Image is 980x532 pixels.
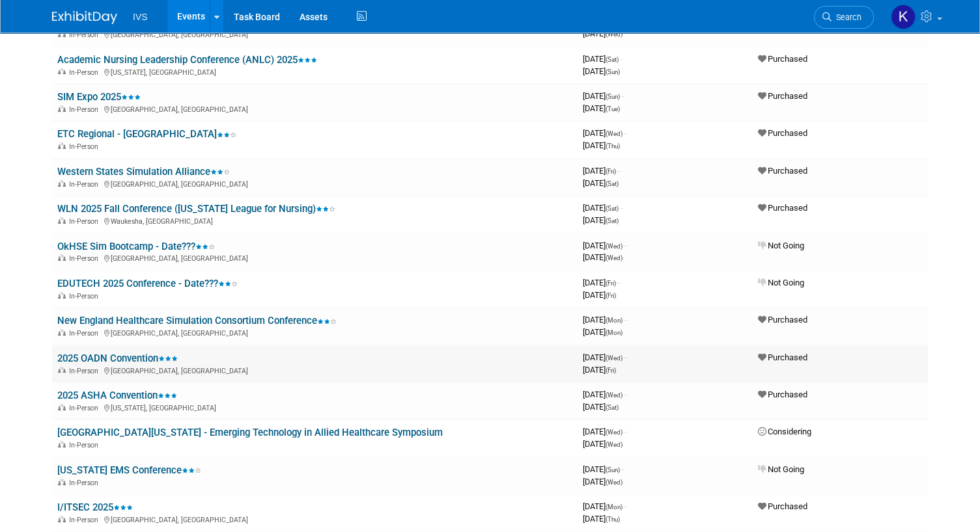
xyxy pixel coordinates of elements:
[758,315,807,325] span: Purchased
[583,66,620,76] span: [DATE]
[583,365,616,375] span: [DATE]
[606,31,623,38] span: (Wed)
[69,516,102,524] span: In-Person
[583,103,620,113] span: [DATE]
[606,329,623,336] span: (Mon)
[606,205,619,212] span: (Sat)
[57,501,133,513] a: I/ITSEC 2025
[583,390,626,399] span: [DATE]
[606,142,620,150] span: (Thu)
[58,441,66,447] img: In-Person Event
[57,241,215,252] a: OkHSE Sim Bootcamp - Date???
[58,367,66,373] img: In-Person Event
[57,327,572,338] div: [GEOGRAPHIC_DATA], [GEOGRAPHIC_DATA]
[758,278,804,287] span: Not Going
[758,427,811,436] span: Considering
[758,203,807,213] span: Purchased
[69,31,102,39] span: In-Person
[832,12,861,22] span: Search
[58,217,66,224] img: In-Person Event
[57,514,572,524] div: [GEOGRAPHIC_DATA], [GEOGRAPHIC_DATA]
[624,427,626,436] span: -
[758,241,804,250] span: Not Going
[57,29,572,39] div: [GEOGRAPHIC_DATA], [GEOGRAPHIC_DATA]
[606,56,619,63] span: (Sat)
[57,178,572,189] div: [GEOGRAPHIC_DATA], [GEOGRAPHIC_DATA]
[57,91,141,103] a: SIM Expo 2025
[583,402,619,412] span: [DATE]
[606,243,623,250] span: (Wed)
[583,501,626,511] span: [DATE]
[606,217,619,224] span: (Sat)
[69,180,102,189] span: In-Person
[624,241,626,250] span: -
[58,292,66,299] img: In-Person Event
[624,128,626,138] span: -
[606,503,623,511] span: (Mon)
[606,254,623,261] span: (Wed)
[69,142,102,151] span: In-Person
[583,278,620,287] span: [DATE]
[58,479,66,485] img: In-Person Event
[57,215,572,226] div: Waukesha, [GEOGRAPHIC_DATA]
[69,441,102,449] span: In-Person
[583,514,620,524] span: [DATE]
[69,68,102,77] span: In-Person
[583,91,624,101] span: [DATE]
[69,292,102,300] span: In-Person
[606,105,620,113] span: (Tue)
[606,479,623,486] span: (Wed)
[57,252,572,263] div: [GEOGRAPHIC_DATA], [GEOGRAPHIC_DATA]
[583,215,619,225] span: [DATE]
[583,327,623,337] span: [DATE]
[57,166,230,178] a: Western States Simulation Alliance
[58,68,66,75] img: In-Person Event
[583,315,626,325] span: [DATE]
[583,178,619,188] span: [DATE]
[606,130,623,137] span: (Wed)
[57,315,337,326] a: New England Healthcare Simulation Consortium Conference
[583,29,623,38] span: [DATE]
[58,180,66,187] img: In-Person Event
[814,6,874,29] a: Search
[622,91,624,101] span: -
[57,464,201,476] a: [US_STATE] EMS Conference
[57,390,177,401] a: 2025 ASHA Convention
[69,479,102,487] span: In-Person
[618,166,620,176] span: -
[606,392,623,399] span: (Wed)
[758,128,807,138] span: Purchased
[758,91,807,101] span: Purchased
[57,103,572,114] div: [GEOGRAPHIC_DATA], [GEOGRAPHIC_DATA]
[57,66,572,77] div: [US_STATE], [GEOGRAPHIC_DATA]
[622,464,624,474] span: -
[583,439,623,449] span: [DATE]
[624,352,626,362] span: -
[606,180,619,187] span: (Sat)
[624,501,626,511] span: -
[58,254,66,261] img: In-Person Event
[758,54,807,64] span: Purchased
[606,441,623,448] span: (Wed)
[606,93,620,100] span: (Sun)
[57,203,335,215] a: WLN 2025 Fall Conference ([US_STATE] League for Nursing)
[57,352,178,364] a: 2025 OADN Convention
[758,390,807,399] span: Purchased
[583,464,624,474] span: [DATE]
[133,12,148,22] span: IVS
[69,404,102,412] span: In-Person
[58,105,66,112] img: In-Person Event
[69,329,102,338] span: In-Person
[57,54,317,66] a: Academic Nursing Leadership Conference (ANLC) 2025
[891,5,916,29] img: Kate Wroblewski
[583,128,626,138] span: [DATE]
[57,402,572,412] div: [US_STATE], [GEOGRAPHIC_DATA]
[58,329,66,336] img: In-Person Event
[606,292,616,299] span: (Fri)
[52,11,117,24] img: ExhibitDay
[58,404,66,410] img: In-Person Event
[583,427,626,436] span: [DATE]
[606,317,623,324] span: (Mon)
[758,464,804,474] span: Not Going
[606,516,620,523] span: (Thu)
